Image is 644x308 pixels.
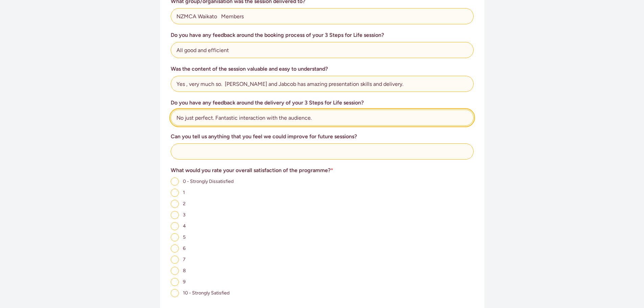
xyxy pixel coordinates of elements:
span: 5 [183,234,186,240]
input: 7 [171,256,179,264]
h3: Do you have any feedback around the delivery of your 3 Steps for Life session? [171,99,474,107]
input: 4 [171,222,179,230]
span: 0 - Strongly Dissatisfied [183,179,234,184]
span: 2 [183,201,186,207]
input: 10 - Strongly Satisfied [171,289,179,297]
span: 1 [183,190,185,195]
input: 9 [171,278,179,286]
span: 8 [183,268,186,274]
h3: What would you rate your overall satisfaction of the programme? [171,166,474,174]
input: 1 [171,189,179,197]
input: 5 [171,233,179,241]
span: 9 [183,279,186,285]
span: 4 [183,223,186,229]
input: 0 - Strongly Dissatisfied [171,177,179,186]
h3: Do you have any feedback around the booking process of your 3 Steps for Life session? [171,31,474,39]
input: 3 [171,211,179,219]
input: 2 [171,200,179,208]
h3: Was the content of the session valuable and easy to understand? [171,65,474,73]
span: 3 [183,212,186,218]
span: 10 - Strongly Satisfied [183,290,230,296]
h3: Can you tell us anything that you feel we could improve for future sessions? [171,133,474,141]
input: 6 [171,244,179,253]
span: 6 [183,245,186,251]
input: 8 [171,267,179,275]
span: 7 [183,257,186,262]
